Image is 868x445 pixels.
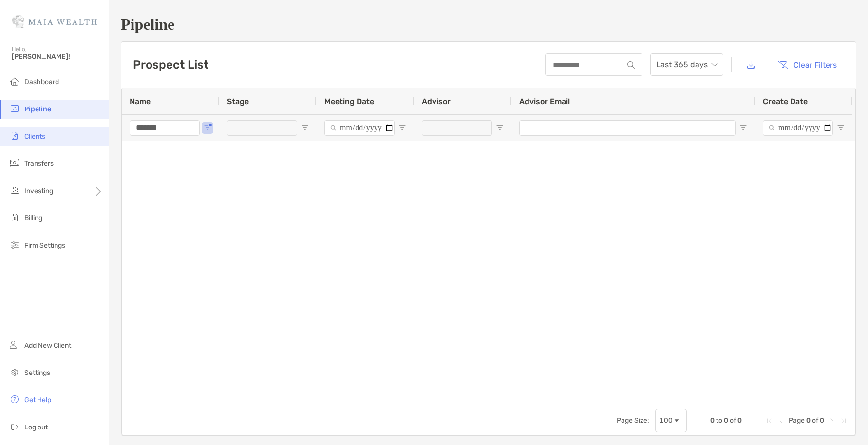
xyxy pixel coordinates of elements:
span: Billing [24,214,42,222]
img: Zoe Logo [12,4,97,39]
img: clients icon [9,130,20,142]
input: Name Filter Input [130,120,200,136]
span: to [716,416,722,425]
input: Create Date Filter Input [763,120,833,136]
button: Open Filter Menu [837,124,845,132]
span: Settings [24,369,50,377]
span: 0 [710,416,715,425]
img: input icon [627,61,635,69]
img: transfers icon [9,157,20,169]
img: logout icon [9,421,20,432]
span: Dashboard [24,78,59,86]
span: 0 [724,416,728,425]
span: Page [789,416,805,425]
img: settings icon [9,366,20,378]
div: Page Size: [617,416,649,425]
div: Next Page [828,417,836,425]
button: Open Filter Menu [739,124,747,132]
div: Previous Page [777,417,785,425]
span: Pipeline [24,105,51,113]
span: Add New Client [24,341,71,350]
img: investing icon [9,184,20,196]
span: 0 [820,416,824,425]
img: billing icon [9,212,20,223]
img: firm-settings icon [9,239,20,250]
span: Stage [227,97,249,106]
span: of [730,416,736,425]
button: Clear Filters [770,54,844,75]
span: Clients [24,132,45,141]
span: Last 365 days [656,54,717,75]
h1: Pipeline [121,16,856,34]
span: Create Date [763,97,808,106]
span: Investing [24,187,53,195]
span: Name [130,97,151,106]
span: Get Help [24,396,51,404]
input: Meeting Date Filter Input [324,120,395,136]
div: 100 [660,416,673,425]
h3: Prospect List [133,58,208,71]
button: Open Filter Menu [496,124,504,132]
input: Advisor Email Filter Input [519,120,736,136]
span: 0 [737,416,742,425]
button: Open Filter Menu [398,124,406,132]
span: of [812,416,818,425]
span: Firm Settings [24,241,65,249]
img: add_new_client icon [9,339,20,351]
span: Advisor Email [519,97,570,106]
span: 0 [806,416,811,425]
span: Advisor [422,97,451,106]
span: [PERSON_NAME]! [12,53,103,61]
div: Last Page [840,417,848,425]
span: Meeting Date [324,97,374,106]
span: Log out [24,423,48,431]
div: Page Size [655,409,687,432]
button: Open Filter Menu [301,124,309,132]
div: First Page [765,417,773,425]
button: Open Filter Menu [204,124,211,132]
span: Transfers [24,160,54,168]
img: dashboard icon [9,75,20,87]
img: pipeline icon [9,103,20,114]
img: get-help icon [9,393,20,405]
